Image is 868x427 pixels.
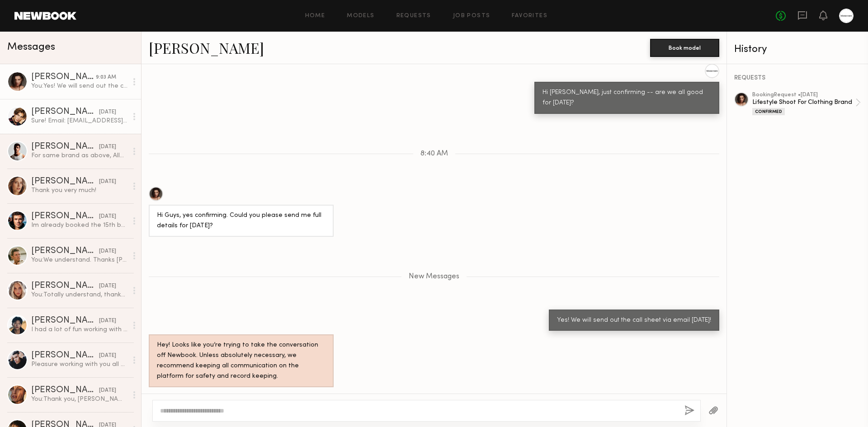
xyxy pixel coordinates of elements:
button: Book model [650,39,719,57]
div: [PERSON_NAME] [31,177,99,186]
div: Hey! Looks like you’re trying to take the conversation off Newbook. Unless absolutely necessary, ... [157,340,325,382]
div: Thank you very much! [31,186,127,195]
div: Hi [PERSON_NAME], just confirming -- are we all good for [DATE]? [542,88,711,108]
div: [DATE] [99,212,116,221]
a: bookingRequest •[DATE]Lifestyle Shoot For Clothing BrandConfirmed [752,92,861,115]
a: Models [347,13,374,19]
div: [PERSON_NAME] [31,351,99,360]
div: REQUESTS [734,75,861,81]
a: Job Posts [453,13,491,19]
span: New Messages [409,273,459,281]
div: History [734,44,861,55]
div: [DATE] [99,247,116,256]
div: [PERSON_NAME] [31,247,99,256]
div: [PERSON_NAME] [31,282,99,291]
a: [PERSON_NAME] [149,38,264,57]
div: [DATE] [99,282,116,291]
div: You: Totally understand, thanks [PERSON_NAME]! [31,291,127,299]
div: [PERSON_NAME] [31,142,99,151]
div: You: Yes! We will send out the call sheet via email [DATE]! [31,82,127,90]
div: [DATE] [99,178,116,186]
div: [PERSON_NAME] [31,386,99,395]
div: [DATE] [99,386,116,395]
a: Requests [396,13,431,19]
div: For same brand as above, Allwear? And how long is the usage for? Thanks! [31,151,127,160]
div: Lifestyle Shoot For Clothing Brand [752,98,855,107]
div: [PERSON_NAME] [31,316,99,325]
div: [PERSON_NAME] B. [31,108,99,117]
div: [PERSON_NAME] [31,73,96,82]
div: Yes! We will send out the call sheet via email [DATE]! [557,315,711,326]
div: Hi Guys, yes confirming. Could you please send me full details for [DATE]? [157,211,325,231]
div: I had a lot of fun working with you and the team [DATE]. Thank you for the opportunity! [31,325,127,334]
div: Confirmed [752,108,785,115]
div: You: Thank you, [PERSON_NAME]! [31,395,127,404]
div: Sure! Email: [EMAIL_ADDRESS][DOMAIN_NAME], phone: [PHONE_NUMBER] [31,117,127,125]
div: [DATE] [99,143,116,151]
div: [DATE] [99,317,116,325]
div: 9:03 AM [96,73,116,82]
div: You: We understand. Thanks [PERSON_NAME]! [31,256,127,264]
div: Im already booked the 15th but can do any other day that week. Could we do 13,14, 16, or 17? Let ... [31,221,127,230]
a: Favorites [512,13,547,19]
span: 8:40 AM [420,150,448,158]
div: booking Request • [DATE] [752,92,855,98]
a: Book model [650,43,719,51]
div: Pleasure working with you all had a blast! [31,360,127,369]
a: Home [305,13,325,19]
span: Messages [7,42,55,52]
div: [PERSON_NAME] [31,212,99,221]
div: [DATE] [99,108,116,117]
div: [DATE] [99,352,116,360]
